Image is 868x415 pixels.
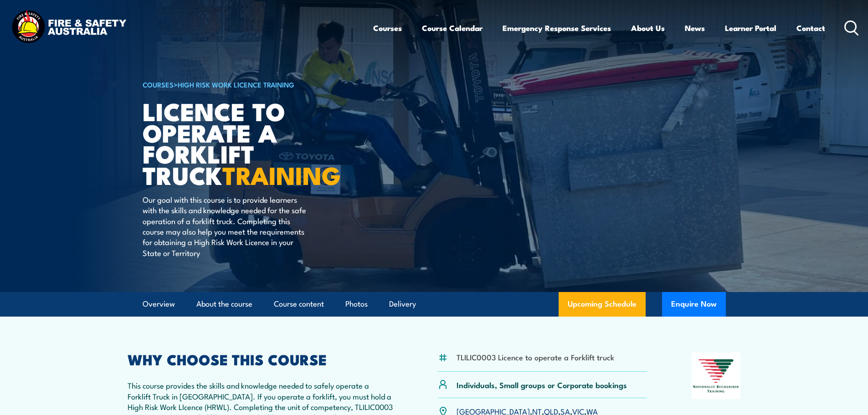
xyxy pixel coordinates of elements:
h2: WHY CHOOSE THIS COURSE [128,353,394,365]
a: Contact [796,16,825,40]
a: About the course [196,292,252,316]
a: High Risk Work Licence Training [178,79,294,89]
a: Courses [373,16,402,40]
h1: Licence to operate a forklift truck [143,100,368,185]
a: Upcoming Schedule [559,292,646,317]
a: Overview [143,292,175,316]
p: Individuals, Small groups or Corporate bookings [457,379,627,390]
li: TLILIC0003 Licence to operate a Forklift truck [457,352,614,362]
a: Course content [274,292,324,316]
h6: > [143,79,368,90]
a: Course Calendar [422,16,483,40]
strong: TRAINING [222,155,341,193]
img: Nationally Recognised Training logo. [692,353,741,399]
a: Emergency Response Services [503,16,611,40]
p: Our goal with this course is to provide learners with the skills and knowledge needed for the saf... [143,194,309,258]
a: News [685,16,705,40]
a: Delivery [389,292,416,316]
a: Photos [345,292,368,316]
a: About Us [631,16,665,40]
button: Enquire Now [662,292,726,317]
a: Learner Portal [725,16,776,40]
a: COURSES [143,79,174,89]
